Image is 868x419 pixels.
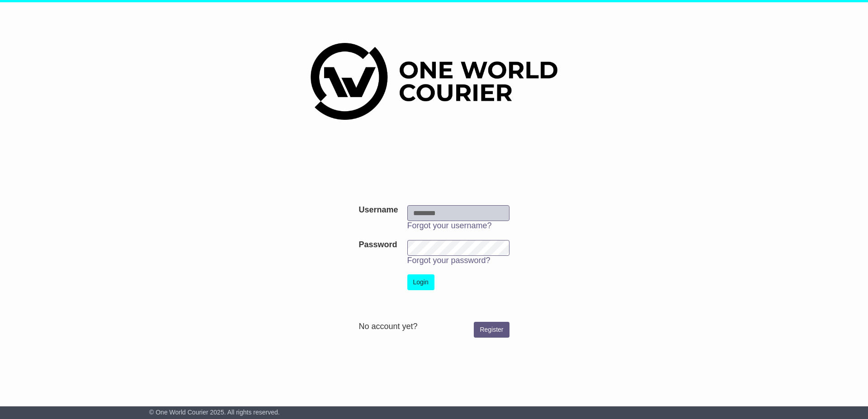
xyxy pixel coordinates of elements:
[474,322,509,338] a: Register
[407,274,434,290] button: Login
[407,221,492,230] a: Forgot your username?
[149,409,280,416] span: © One World Courier 2025. All rights reserved.
[359,240,397,250] label: Password
[407,256,491,265] a: Forgot your password?
[311,43,557,120] img: One World
[359,205,398,215] label: Username
[359,322,509,332] div: No account yet?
